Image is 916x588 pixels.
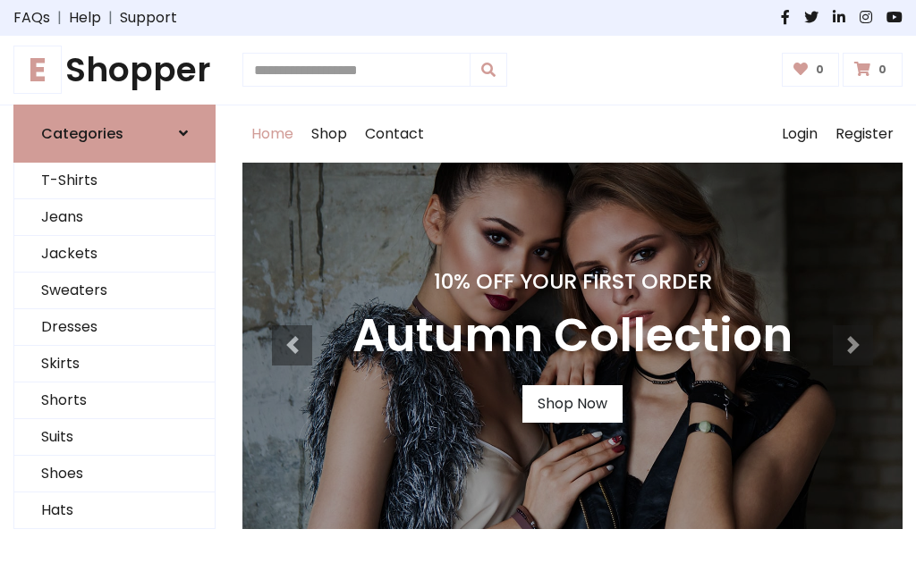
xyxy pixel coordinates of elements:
a: Shoes [14,456,215,492]
a: Help [69,7,101,29]
a: Suits [14,419,215,456]
span: 0 [874,62,891,78]
a: Shop [302,105,356,163]
a: Shop Now [522,385,623,423]
a: Contact [356,105,433,163]
a: EShopper [13,50,216,90]
h4: 10% Off Your First Order [352,269,793,294]
span: | [50,7,69,29]
span: 0 [811,62,828,78]
a: Home [242,105,302,163]
a: Shorts [14,382,215,419]
a: Jackets [14,236,215,273]
a: 0 [843,53,903,87]
h3: Autumn Collection [352,308,793,364]
a: Hats [14,492,215,529]
a: Skirts [14,346,215,382]
span: | [101,7,120,29]
a: Register [827,105,903,163]
h6: Categories [41,125,123,142]
a: Categories [13,105,216,163]
a: Jeans [14,199,215,236]
a: Support [120,7,177,29]
a: Sweaters [14,273,215,309]
a: 0 [782,53,840,87]
h1: Shopper [13,50,216,90]
a: Login [773,105,827,163]
a: FAQs [13,7,50,29]
a: T-Shirts [14,163,215,199]
span: E [13,46,62,94]
a: Dresses [14,309,215,346]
